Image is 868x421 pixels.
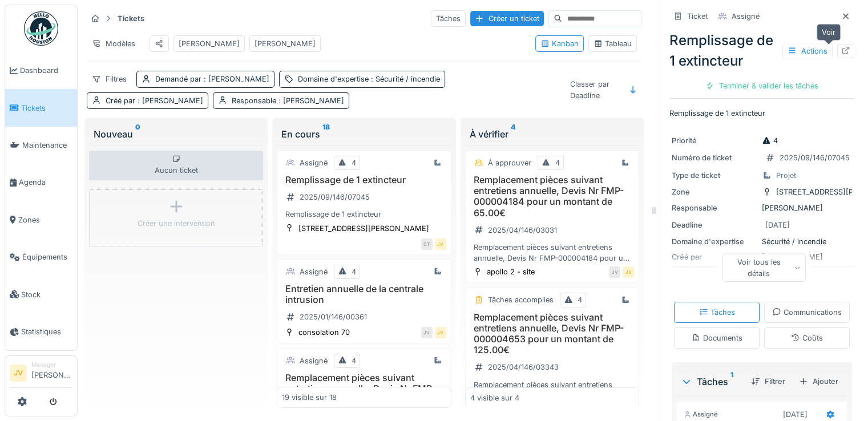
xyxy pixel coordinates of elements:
[669,108,854,119] p: Remplissage de 1 extincteur
[684,410,718,419] div: Assigné
[672,152,757,163] div: Numéro de ticket
[300,157,328,168] div: Assigné
[687,11,708,22] div: Ticket
[106,95,203,106] div: Créé par
[470,379,634,401] div: Remplacement pièces suivant entretiens annuelle, Devis Nr FMP-000004653 pour un montant de 125.00€
[298,327,350,338] div: consolation 70
[31,361,72,385] li: [PERSON_NAME]
[87,35,140,52] div: Modèles
[699,307,735,318] div: Tâches
[672,220,757,230] div: Deadline
[672,135,757,146] div: Priorité
[135,127,140,141] sup: 0
[352,355,356,366] div: 4
[5,201,77,238] a: Zones
[776,170,796,181] div: Projet
[281,127,446,141] div: En cours
[470,312,634,356] h3: Remplacement pièces suivant entretiens annuelle, Devis Nr FMP-000004653 pour un montant de 125.00€
[730,375,733,388] sup: 1
[488,157,531,168] div: À approuver
[623,266,634,278] div: JV
[10,361,72,388] a: JV Manager[PERSON_NAME]
[135,96,203,105] span: : [PERSON_NAME]
[488,362,559,373] div: 2025/04/146/03343
[435,238,446,250] div: JV
[470,11,544,26] div: Créer un ticket
[369,75,440,83] span: : Sécurité / incendie
[470,242,634,264] div: Remplacement pièces suivant entretiens annuelle, Devis Nr FMP-000004184 pour un montant de 65.00€
[511,127,515,141] sup: 4
[19,177,72,188] span: Agenda
[232,95,344,106] div: Responsable
[5,164,77,201] a: Agenda
[488,225,557,236] div: 2025/04/146/03031
[282,175,446,185] h3: Remplissage de 1 extincteur
[555,157,560,168] div: 4
[435,327,446,338] div: JV
[20,65,72,76] span: Dashboard
[138,218,215,229] div: Créer une intervention
[746,374,790,389] div: Filtrer
[470,175,634,218] h3: Remplacement pièces suivant entretiens annuelle, Devis Nr FMP-000004184 pour un montant de 65.00€
[300,311,367,322] div: 2025/01/146/00361
[155,74,269,84] div: Demandé par
[113,13,149,24] strong: Tickets
[783,409,808,420] div: [DATE]
[672,170,757,181] div: Type de ticket
[470,392,519,403] div: 4 visible sur 4
[201,75,269,83] span: : [PERSON_NAME]
[89,151,263,180] div: Aucun ticket
[5,238,77,276] a: Équipements
[780,152,850,163] div: 2025/09/146/07045
[594,38,632,49] div: Tableau
[282,284,446,305] h3: Entretien annuelle de la centrale intrusion
[179,38,240,49] div: [PERSON_NAME]
[5,276,77,313] a: Stock
[300,192,370,203] div: 2025/09/146/07045
[672,236,852,247] div: Sécurité / incendie
[782,43,833,59] div: Actions
[282,209,446,220] div: Remplissage de 1 extincteur
[421,327,433,338] div: JV
[94,127,259,141] div: Nouveau
[692,333,742,343] div: Documents
[22,252,72,262] span: Équipements
[565,76,622,103] div: Classer par Deadline
[22,140,72,151] span: Maintenance
[701,78,823,94] div: Terminer & valider les tâches
[609,266,620,278] div: JV
[578,294,582,305] div: 4
[772,307,842,318] div: Communications
[276,96,344,105] span: : [PERSON_NAME]
[762,135,778,146] div: 4
[669,30,854,71] div: Remplissage de 1 extincteur
[765,220,790,230] div: [DATE]
[21,326,72,337] span: Statistiques
[322,127,330,141] sup: 18
[87,71,132,87] div: Filtres
[255,38,316,49] div: [PERSON_NAME]
[431,10,466,27] div: Tâches
[5,313,77,350] a: Statistiques
[282,392,337,403] div: 19 visible sur 18
[791,333,823,343] div: Coûts
[298,223,429,234] div: [STREET_ADDRESS][PERSON_NAME]
[300,266,328,277] div: Assigné
[5,52,77,89] a: Dashboard
[421,238,433,250] div: CT
[672,187,757,197] div: Zone
[300,355,328,366] div: Assigné
[488,294,554,305] div: Tâches accomplies
[10,365,27,382] li: JV
[282,373,446,416] h3: Remplacement pièces suivant entretiens annuelle, Devis Nr FMP-000004188 pour un montant de 125.00€
[732,11,760,22] div: Assigné
[21,103,72,114] span: Tickets
[672,203,852,213] div: [PERSON_NAME]
[672,203,757,213] div: Responsable
[5,127,77,164] a: Maintenance
[18,214,72,225] span: Zones
[24,11,58,46] img: Badge_color-CXgf-gQk.svg
[722,254,806,281] div: Voir tous les détails
[352,157,356,168] div: 4
[681,375,742,388] div: Tâches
